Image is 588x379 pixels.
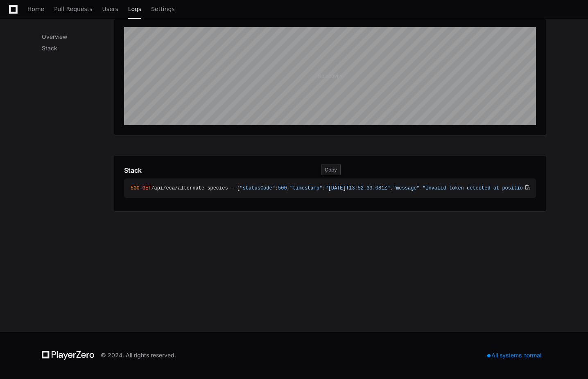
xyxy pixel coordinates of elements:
p: Overview [42,33,114,41]
div: All systems normal [482,350,546,361]
h1: Stack [124,165,142,175]
img: 1756235613930-3d25f9e4-fa56-45dd-b3ad-e072dfbd1548 [16,11,23,17]
app-pz-page-link-header: Stack [124,165,536,175]
span: "statusCode" [240,185,275,191]
span: Pylon [81,29,99,35]
span: Logs [128,7,141,11]
div: © 2024. All rights reserved. [101,351,176,359]
span: [PERSON_NAME] [25,10,66,17]
span: • [68,10,71,17]
span: GET [142,185,152,191]
a: Powered byPylon [58,28,99,35]
p: Stack [42,44,114,52]
span: "Invalid token detected at position 72" [423,185,538,191]
span: Home [27,7,44,11]
div: - /api/eca/alternate-species - { : , : , : , : , : , : } [131,185,523,192]
span: "timestamp" [290,185,322,191]
span: "message" [393,185,420,191]
span: [DATE] [72,10,89,17]
span: Users [102,7,118,11]
span: 500 [131,185,140,191]
span: "[DATE]T13:52:33.081Z" [325,185,390,191]
span: Pull Requests [54,7,92,11]
span: 500 [278,185,287,191]
img: Matt Kasner [8,2,21,16]
span: Settings [151,7,174,11]
div: No activity [318,73,343,79]
div: Copy [321,165,341,175]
